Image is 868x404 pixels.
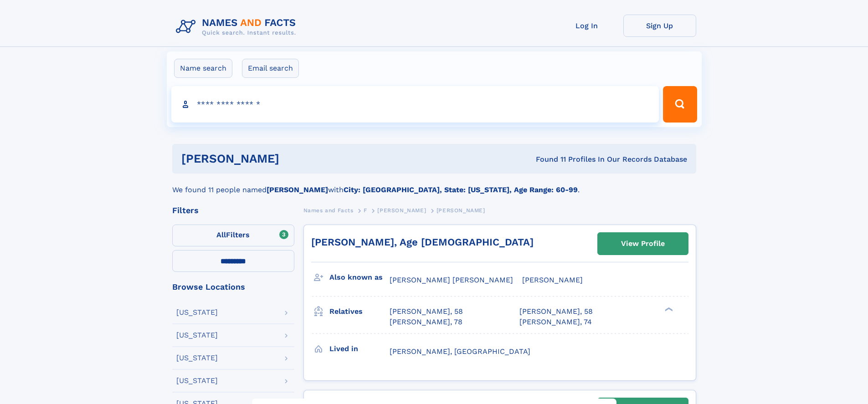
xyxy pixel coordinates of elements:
span: [PERSON_NAME] [437,207,485,214]
h3: Lived in [329,341,390,357]
button: Search Button [663,86,697,123]
span: F [364,207,367,214]
div: Filters [172,206,294,215]
div: [US_STATE] [176,354,218,362]
a: [PERSON_NAME], Age [DEMOGRAPHIC_DATA] [311,236,534,248]
label: Filters [172,225,294,246]
div: Found 11 Profiles In Our Records Database [407,154,687,164]
a: View Profile [598,233,688,255]
b: City: [GEOGRAPHIC_DATA], State: [US_STATE], Age Range: 60-99 [344,185,578,194]
a: Log In [550,15,623,37]
div: ❯ [663,307,673,312]
span: [PERSON_NAME] [522,276,583,284]
a: Names and Facts [303,205,354,216]
span: [PERSON_NAME] [PERSON_NAME] [390,276,513,284]
input: search input [171,86,659,123]
label: Name search [174,59,232,78]
a: F [364,205,367,216]
label: Email search [242,59,299,78]
a: [PERSON_NAME], 58 [390,307,463,317]
a: [PERSON_NAME], 78 [390,317,462,327]
div: We found 11 people named with . [172,174,696,195]
h1: [PERSON_NAME] [181,153,408,164]
a: [PERSON_NAME], 74 [519,317,592,327]
a: Sign Up [623,15,696,37]
h3: Also known as [329,270,390,285]
div: Browse Locations [172,283,294,291]
div: [US_STATE] [176,309,218,316]
span: All [216,230,226,239]
div: View Profile [621,233,665,254]
div: [US_STATE] [176,332,218,339]
div: [US_STATE] [176,377,218,384]
img: Logo Names and Facts [172,15,303,39]
a: [PERSON_NAME], 58 [519,307,593,317]
a: [PERSON_NAME] [377,205,426,216]
span: [PERSON_NAME] [377,207,426,214]
b: [PERSON_NAME] [267,185,328,194]
h3: Relatives [329,304,390,319]
span: [PERSON_NAME], [GEOGRAPHIC_DATA] [390,347,530,356]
